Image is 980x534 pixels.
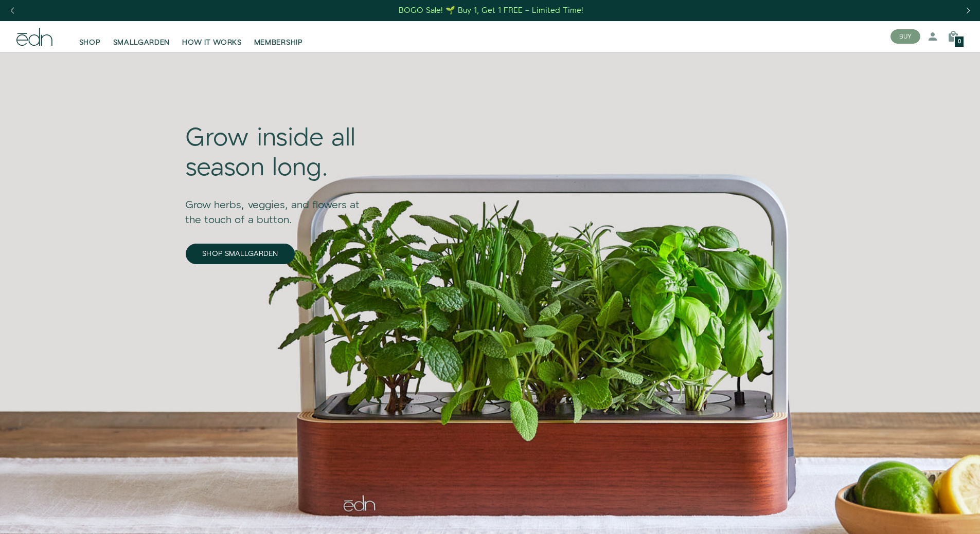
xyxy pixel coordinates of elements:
[248,25,309,48] a: MEMBERSHIP
[186,244,295,264] a: SHOP SMALLGARDEN
[113,38,170,48] span: SMALLGARDEN
[901,503,970,529] iframe: Opens a widget where you can find more information
[254,38,303,48] span: MEMBERSHIP
[186,183,375,228] div: Grow herbs, veggies, and flowers at the touch of a button.
[186,124,375,183] div: Grow inside all season long.
[958,39,961,45] span: 0
[890,29,920,44] button: BUY
[176,25,247,48] a: HOW IT WORKS
[182,38,241,48] span: HOW IT WORKS
[73,25,107,48] a: SHOP
[398,3,584,19] a: BOGO Sale! 🌱 Buy 1, Get 1 FREE – Limited Time!
[107,25,176,48] a: SMALLGARDEN
[399,5,583,16] div: BOGO Sale! 🌱 Buy 1, Get 1 FREE – Limited Time!
[79,38,101,48] span: SHOP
